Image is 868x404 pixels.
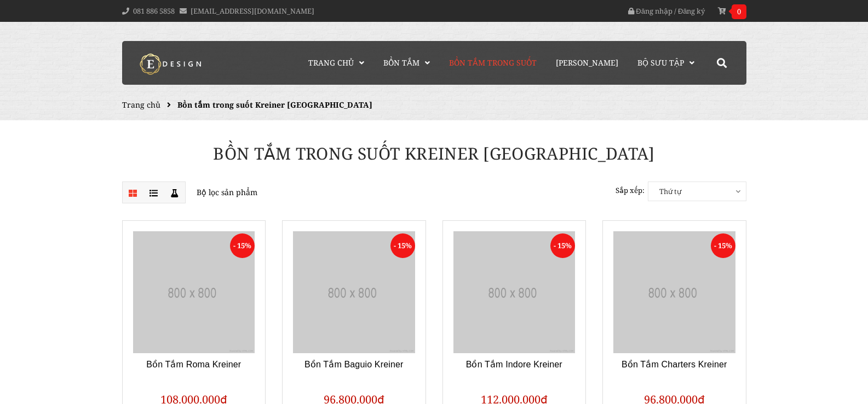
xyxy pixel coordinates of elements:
h1: Bồn tắm trong suốt Kreiner [GEOGRAPHIC_DATA] [114,142,755,165]
a: [PERSON_NAME] [548,41,626,85]
a: Trang chủ [122,99,160,110]
p: Bộ lọc sản phẩm [122,181,426,203]
img: logo Kreiner Germany - Edesign Interior [130,53,212,75]
span: / [674,6,676,16]
a: Bồn Tắm Baguio Kreiner [304,360,404,369]
span: - 15% [390,233,415,258]
a: Bồn Tắm Roma Kreiner [146,360,241,369]
span: - 15% [550,233,575,258]
a: Bồn Tắm Charters Kreiner [622,360,727,369]
span: Bộ Sưu Tập [637,57,684,68]
span: [PERSON_NAME] [556,57,618,68]
span: - 15% [711,233,735,258]
span: 0 [732,4,746,19]
span: Thứ tự [648,182,746,201]
span: Bồn Tắm Trong Suốt [449,57,537,68]
span: Bồn tắm trong suốt Kreiner [GEOGRAPHIC_DATA] [177,99,372,110]
span: Trang chủ [308,57,354,68]
a: [EMAIL_ADDRESS][DOMAIN_NAME] [191,6,314,16]
a: Trang chủ [300,41,372,85]
span: Bồn Tắm [383,57,419,68]
label: Sắp xếp: [616,181,645,200]
a: Bồn Tắm Trong Suốt [441,41,545,85]
a: Bồn Tắm [375,41,438,85]
a: 081 886 5858 [133,6,175,16]
a: Bộ Sưu Tập [629,41,703,85]
a: Bồn Tắm Indore Kreiner [466,360,562,369]
span: - 15% [230,233,255,258]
